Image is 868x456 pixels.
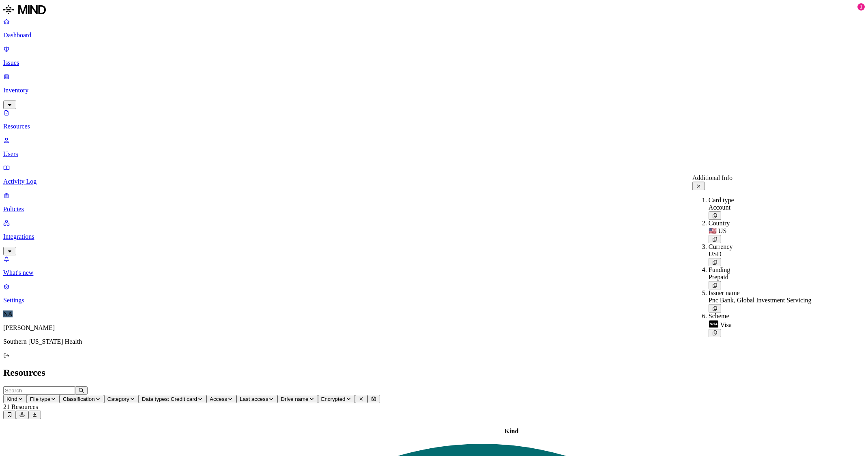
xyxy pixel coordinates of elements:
p: What's new [3,269,865,276]
span: Funding [709,266,730,273]
p: Users [3,150,865,158]
span: Category [107,396,129,402]
div: 1 [857,3,865,11]
span: Scheme [709,313,729,319]
p: Southern [US_STATE] Health [3,338,865,345]
div: USD [709,250,812,258]
div: Visa [709,320,812,329]
span: Last access [240,396,268,402]
span: Currency [709,243,733,250]
div: Prepaid [709,274,812,281]
span: Encrypted [321,396,346,402]
div: Pnc Bank, Global Investment Servicing [709,297,812,304]
span: 21 Resources [3,403,38,410]
p: Policies [3,206,865,213]
p: Settings [3,297,865,304]
div: 🇺🇸 US [709,227,812,235]
span: Issuer name [709,289,740,296]
span: Drive name [281,396,308,402]
p: Dashboard [3,32,865,39]
p: Integrations [3,233,865,240]
p: Resources [3,123,865,130]
span: Classification [63,396,95,402]
span: NA [3,310,13,317]
span: Access [210,396,227,402]
div: Account [709,204,812,211]
span: File type [30,396,50,402]
img: MIND [3,3,46,16]
h2: Resources [3,367,865,378]
span: Country [709,220,730,227]
input: Search [3,386,75,395]
p: Activity Log [3,178,865,185]
span: Card type [709,197,734,203]
p: Issues [3,59,865,66]
span: Kind [6,396,17,402]
p: Inventory [3,87,865,94]
div: Additional Info [692,174,812,182]
span: Data types: Credit card [142,396,197,402]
